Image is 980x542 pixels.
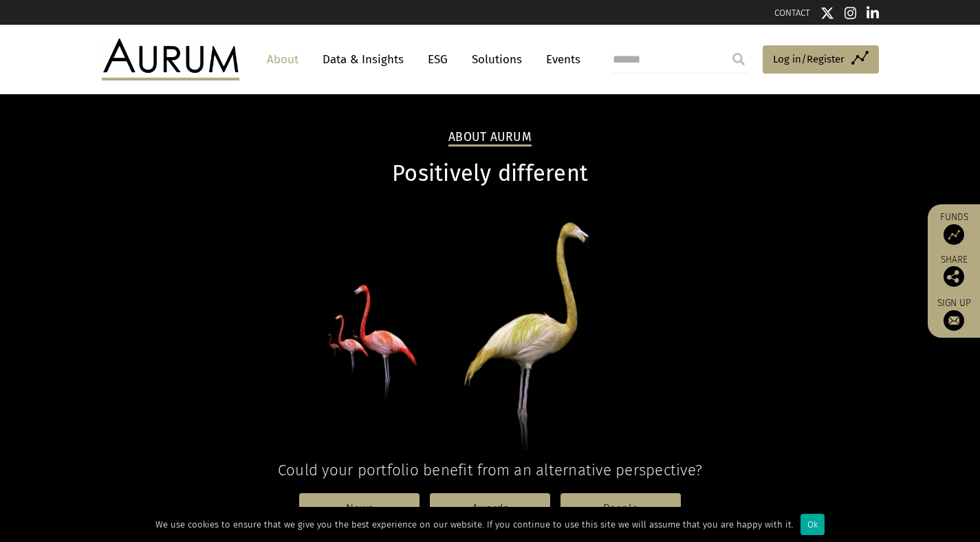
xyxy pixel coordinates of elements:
[820,6,834,20] img: Twitter icon
[944,266,964,287] img: Share this post
[944,310,964,331] img: Sign up to our newsletter
[560,493,681,525] a: People
[935,297,973,331] a: Sign up
[102,160,879,187] h1: Positively different
[845,6,857,20] img: Instagram icon
[448,130,532,147] h2: About Aurum
[935,255,973,287] div: Share
[773,51,845,67] span: Log in/Register
[465,47,529,72] a: Solutions
[801,514,825,535] div: Ok
[316,47,411,72] a: Data & Insights
[944,224,964,245] img: Access Funds
[774,8,810,18] a: CONTACT
[430,493,550,525] a: Awards
[763,45,879,74] a: Log in/Register
[725,45,752,73] input: Submit
[935,211,973,245] a: Funds
[539,47,580,72] a: Events
[867,6,879,20] img: Linkedin icon
[260,47,305,72] a: About
[102,39,239,80] img: Aurum
[102,461,879,479] h4: Could your portfolio benefit from an alternative perspective?
[299,493,420,525] a: News
[421,47,455,72] a: ESG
